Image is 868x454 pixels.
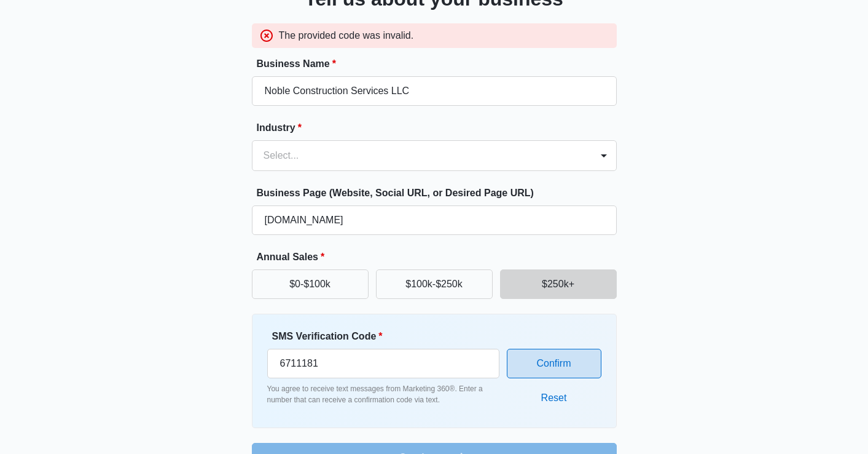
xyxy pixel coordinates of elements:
label: Annual Sales [257,250,622,265]
input: e.g. Jane's Plumbing [252,76,617,106]
button: Confirm [507,349,601,378]
button: $250k+ [500,269,617,299]
label: Business Name [257,57,622,71]
button: $0-$100k [252,269,369,299]
button: Reset [529,383,579,413]
input: Enter verification code [267,349,499,378]
button: $100k-$250k [376,269,493,299]
label: Business Page (Website, Social URL, or Desired Page URL) [257,186,622,201]
p: The provided code was invalid. [279,28,414,43]
input: e.g. janesplumbing.com [252,205,617,235]
label: Industry [257,121,622,135]
label: SMS Verification Code [272,329,504,344]
p: You agree to receive text messages from Marketing 360®. Enter a number that can receive a confirm... [267,383,499,405]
